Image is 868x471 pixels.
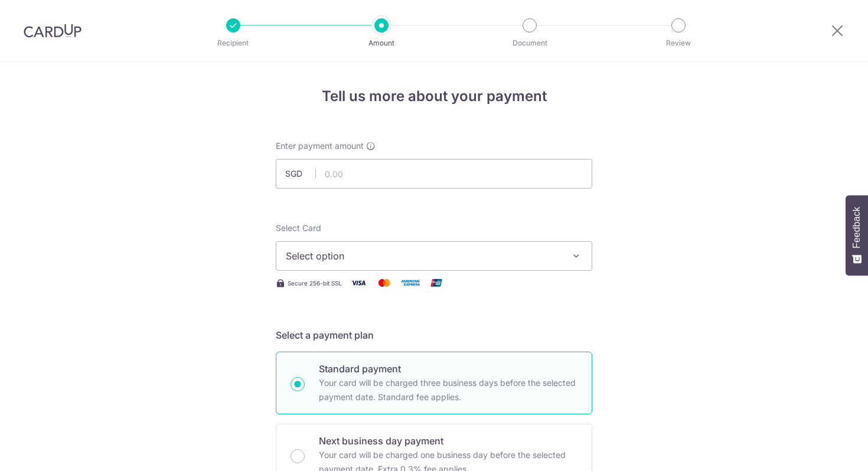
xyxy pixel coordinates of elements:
[851,207,862,248] span: Feedback
[373,275,396,290] img: Mastercard
[319,376,577,404] p: Your card will be charged three business days before the selected payment date. Standard fee appl...
[338,37,425,49] p: Amount
[276,86,592,107] h4: Tell us more about your payment
[286,249,561,263] span: Select option
[190,37,277,49] p: Recipient
[486,37,573,49] p: Document
[792,436,856,465] iframe: Opens a widget where you can find more information
[285,168,316,180] span: SGD
[276,328,592,342] h5: Select a payment plan
[347,275,370,290] img: Visa
[319,362,577,376] p: Standard payment
[276,241,592,271] button: Select option
[276,159,592,189] input: 0.00
[276,140,364,152] span: Enter payment amount
[288,278,342,288] span: Secure 256-bit SSL
[24,24,81,38] img: CardUp
[399,275,422,290] img: American Express
[635,37,722,49] p: Review
[276,223,321,233] span: translation missing: en.payables.payment_networks.credit_card.summary.labels.select_card
[319,434,577,448] p: Next business day payment
[846,195,868,275] button: Feedback - Show survey
[425,275,448,290] img: Union Pay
